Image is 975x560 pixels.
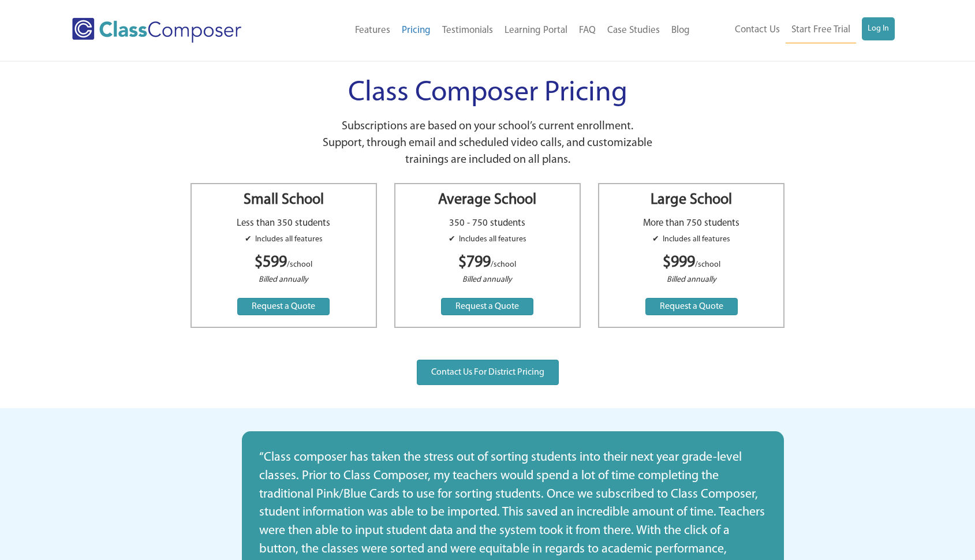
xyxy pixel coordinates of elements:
[436,18,499,43] a: Testimonials
[348,79,627,108] span: Class Composer Pricing
[407,216,568,230] p: 350 - 750 students
[203,216,364,230] p: Less than 350 students
[462,275,512,284] i: Billed annually
[663,255,695,271] b: $999
[259,275,308,284] i: Billed annually
[203,190,364,211] h3: Small School
[431,368,544,377] span: Contact Us For District Pricing
[862,17,895,40] a: Log In
[499,18,573,43] a: Learning Portal
[786,17,856,43] a: Start Free Trial
[407,251,568,275] p: /school
[573,18,602,43] a: FAQ
[666,18,696,43] a: Blog
[660,302,723,311] span: Request a Quote
[255,255,287,271] b: $599
[611,234,772,245] p: ✔ Includes all features
[396,18,436,43] a: Pricing
[611,216,772,230] p: More than 750 students
[417,360,559,385] a: Contact Us For District Pricing
[289,18,696,43] nav: Header Menu
[407,234,568,245] p: ✔ Includes all features
[696,17,895,43] nav: Header Menu
[237,298,330,315] a: Request a Quote
[305,118,670,169] p: Subscriptions are based on your school’s current enrollment. Support, through email and scheduled...
[455,302,519,311] span: Request a Quote
[349,18,396,43] a: Features
[667,275,716,284] i: Billed annually
[203,234,364,245] p: ✔ Includes all features
[729,17,786,43] a: Contact Us
[611,251,772,275] p: /school
[458,255,491,271] b: $799
[602,18,666,43] a: Case Studies
[252,302,315,311] span: Request a Quote
[611,190,772,211] h3: Large School
[72,18,241,43] img: Class Composer
[203,251,364,275] p: /school
[407,190,568,211] h3: Average School
[645,298,738,315] a: Request a Quote
[441,298,533,315] a: Request a Quote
